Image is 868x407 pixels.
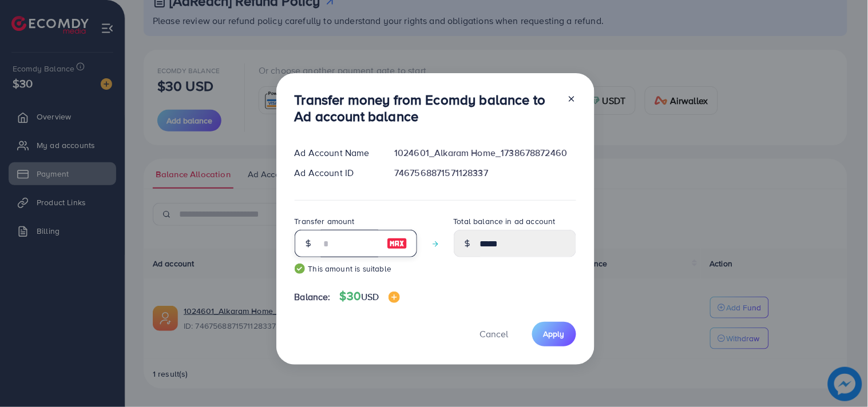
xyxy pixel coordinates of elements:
[454,216,556,227] label: Total balance in ad account
[385,146,585,159] div: 1024601_Alkaram Home_1738678872460
[387,237,407,250] img: image
[295,216,355,227] label: Transfer amount
[544,328,565,340] span: Apply
[466,322,523,346] button: Cancel
[532,322,576,346] button: Apply
[361,290,379,303] span: USD
[286,166,386,179] div: Ad Account ID
[389,292,400,303] img: image
[295,290,331,304] span: Balance:
[340,289,400,304] h4: $30
[295,264,305,274] img: guide
[385,166,585,179] div: 7467568871571128337
[295,91,558,125] h3: Transfer money from Ecomdy balance to Ad account balance
[295,263,417,274] small: This amount is suitable
[480,328,509,340] span: Cancel
[286,146,386,159] div: Ad Account Name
